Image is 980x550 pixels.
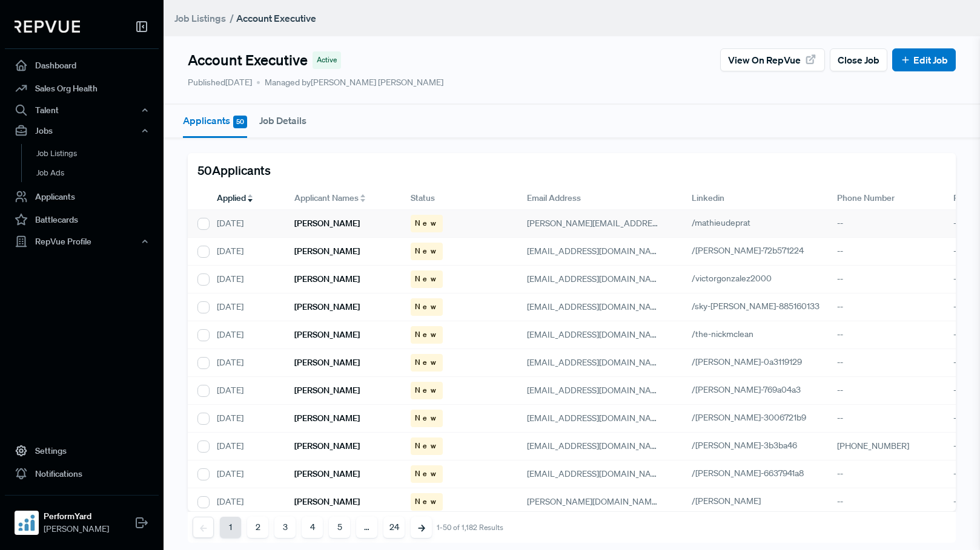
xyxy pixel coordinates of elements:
span: /[PERSON_NAME]-769a04a3 [692,384,801,395]
a: View on RepVue [720,48,825,71]
a: /[PERSON_NAME]-0a3119129 [692,356,816,367]
span: /[PERSON_NAME] [692,496,761,506]
h6: [PERSON_NAME] [294,497,360,507]
span: New [415,413,439,424]
a: Battlecards [5,208,159,231]
span: Status [411,192,435,205]
button: Job Details [259,105,306,136]
button: Previous [193,517,214,538]
a: Job Listings [21,144,175,163]
span: New [415,301,439,312]
h6: [PERSON_NAME] [294,441,360,451]
a: Job Ads [21,163,175,183]
span: New [415,440,439,451]
a: Sales Org Health [5,77,159,100]
div: [DATE] [207,377,285,405]
div: -- [827,266,944,293]
h6: [PERSON_NAME] [294,413,360,424]
span: View on RepVue [728,53,801,67]
span: [EMAIL_ADDRESS][DOMAIN_NAME] [527,413,666,424]
h6: [PERSON_NAME] [294,358,360,368]
span: Close Job [838,53,879,67]
div: [DATE] [207,210,285,238]
div: -- [827,210,944,238]
a: Edit Job [900,53,948,67]
button: Next [411,517,432,538]
span: Applied [217,192,246,205]
h6: [PERSON_NAME] [294,274,360,284]
span: Managed by [PERSON_NAME] [PERSON_NAME] [257,76,443,89]
div: [DATE] [207,433,285,460]
span: Linkedin [692,192,724,205]
span: [PERSON_NAME] [44,523,109,535]
div: Toggle SortBy [207,187,285,210]
span: Active [317,54,337,65]
h6: [PERSON_NAME] [294,469,360,479]
button: 24 [383,517,405,538]
button: Talent [5,100,159,120]
h6: [PERSON_NAME] [294,330,360,340]
span: /sky-[PERSON_NAME]-885160133 [692,301,819,312]
h6: [PERSON_NAME] [294,218,360,229]
div: [DATE] [207,321,285,349]
span: Email Address [527,192,581,205]
span: /mathieudeprat [692,217,750,228]
span: /[PERSON_NAME]-3006721b9 [692,412,806,423]
a: PerformYardPerformYard[PERSON_NAME] [5,495,159,540]
span: New [415,218,439,229]
div: [DATE] [207,405,285,433]
span: /[PERSON_NAME]-6637941a8 [692,468,804,479]
h6: [PERSON_NAME] [294,302,360,312]
a: Dashboard [5,54,159,77]
span: New [415,468,439,479]
img: RepVue [15,21,80,33]
span: /[PERSON_NAME]-72b571224 [692,245,804,256]
strong: Account Executive [236,12,316,24]
strong: PerformYard [44,510,109,523]
button: Jobs [5,120,159,141]
span: New [415,357,439,368]
button: 2 [247,517,268,538]
a: /[PERSON_NAME]-769a04a3 [692,384,815,395]
span: [EMAIL_ADDRESS][DOMAIN_NAME] [527,440,666,451]
span: /the-nickmclean [692,329,753,339]
div: 1-50 of 1,182 Results [437,523,503,532]
img: PerformYard [17,513,36,532]
span: New [415,385,439,396]
span: /[PERSON_NAME]-3b3ba46 [692,440,797,451]
div: -- [827,293,944,321]
span: [EMAIL_ADDRESS][DOMAIN_NAME] [527,385,666,396]
h6: [PERSON_NAME] [294,385,360,396]
span: New [415,246,439,257]
button: RepVue Profile [5,231,159,252]
button: 4 [302,517,323,538]
a: Job Listings [174,11,226,25]
button: 1 [220,517,241,538]
button: … [356,517,377,538]
div: -- [827,238,944,266]
div: -- [827,349,944,377]
nav: pagination [193,517,503,538]
a: Notifications [5,462,159,485]
p: Published [DATE] [188,76,252,89]
span: / [230,12,234,24]
span: [EMAIL_ADDRESS][DOMAIN_NAME] [527,273,666,284]
div: [DATE] [207,349,285,377]
span: [PERSON_NAME][DOMAIN_NAME][EMAIL_ADDRESS][DOMAIN_NAME] [527,496,798,507]
div: [DATE] [207,266,285,293]
div: -- [827,377,944,405]
span: /victorgonzalez2000 [692,273,772,284]
span: New [415,273,439,284]
a: /sky-[PERSON_NAME]-885160133 [692,301,833,312]
button: 5 [329,517,350,538]
span: 50 [233,116,247,128]
div: -- [827,321,944,349]
span: [EMAIL_ADDRESS][DOMAIN_NAME] [527,357,666,368]
div: [DATE] [207,238,285,266]
div: Toggle SortBy [285,187,401,210]
span: [EMAIL_ADDRESS][DOMAIN_NAME] [527,246,666,257]
button: Edit Job [892,48,956,71]
a: /[PERSON_NAME]-72b571224 [692,245,818,256]
span: [PERSON_NAME][EMAIL_ADDRESS][DOMAIN_NAME] [527,218,731,229]
span: Phone Number [837,192,895,205]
